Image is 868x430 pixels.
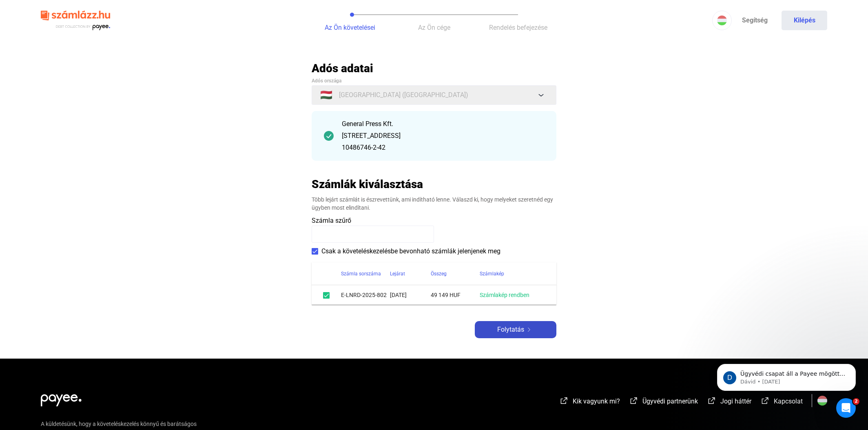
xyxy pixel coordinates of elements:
span: Csak a követeléskezelésbe bevonható számlák jelenjenek meg [321,246,500,256]
div: 10486746-2-42 [342,143,544,153]
button: Kilépés [782,11,827,30]
div: Számla sorszáma [341,269,390,279]
a: Számlakép rendben [480,292,529,298]
td: E-LNRD-2025-802 [341,285,390,305]
img: szamlazzhu-logo [41,7,110,34]
td: 49 149 HUF [431,285,480,305]
div: Számlakép [480,269,504,279]
span: Folytatás [497,325,524,335]
button: 🇭🇺[GEOGRAPHIC_DATA] ([GEOGRAPHIC_DATA]) [312,85,556,105]
span: Rendelés befejezése [489,24,547,31]
a: Segítség [732,11,777,30]
img: checkmark-darker-green-circle [324,131,334,141]
td: [DATE] [390,285,431,305]
span: [GEOGRAPHIC_DATA] ([GEOGRAPHIC_DATA]) [339,90,468,100]
span: Számla szűrő [312,217,351,224]
div: Összeg [431,269,480,279]
div: General Press Kft. [342,119,544,129]
a: external-link-whiteKik vagyunk mi? [559,399,620,406]
a: external-link-whiteÜgyvédi partnerünk [629,399,698,406]
div: Számlakép [480,269,547,279]
button: Folytatásarrow-right-white [475,321,556,338]
div: Összeg [431,269,447,279]
span: Az Ön cége [418,24,450,31]
img: external-link-white [629,397,639,405]
span: Kik vagyunk mi? [573,397,620,405]
iframe: Intercom live chat [836,398,856,418]
img: HU [717,16,727,25]
div: [STREET_ADDRESS] [342,131,544,141]
h2: Számlák kiválasztása [312,177,423,191]
img: external-link-white [559,397,569,405]
span: Ügyvédi partnerünk [642,397,698,405]
div: Lejárat [390,269,405,279]
iframe: Intercom notifications üzenet [705,347,868,408]
div: Több lejárt számlát is észrevettünk, ami indítható lenne. Válaszd ki, hogy melyeket szeretnéd egy... [312,195,556,212]
span: Az Ön követelései [325,24,375,31]
div: Számla sorszáma [341,269,381,279]
img: arrow-right-white [524,328,534,332]
span: 🇭🇺 [320,90,332,100]
span: 2 [853,398,859,405]
button: HU [712,11,732,30]
span: Adós országa [312,78,341,84]
h2: Adós adatai [312,61,556,75]
img: white-payee-white-dot.svg [41,390,82,406]
div: Lejárat [390,269,431,279]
